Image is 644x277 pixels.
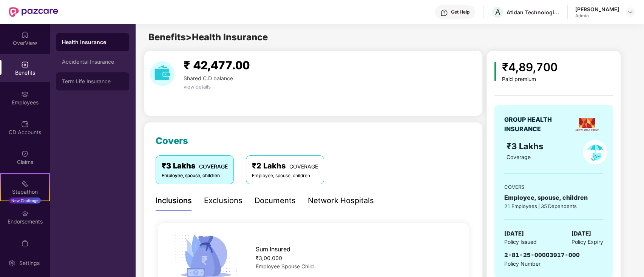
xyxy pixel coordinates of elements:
[495,8,500,17] span: A
[502,58,558,76] div: ₹4,89,700
[21,61,29,68] img: svg+xml;base64,PHN2ZyBpZD0iQmVuZWZpdHMiIHhtbG5zPSJodHRwOi8vd3d3LnczLm9yZy8yMDAwL3N2ZyIgd2lkdGg9Ij...
[204,195,242,207] div: Exclusions
[21,120,29,128] img: svg+xml;base64,PHN2ZyBpZD0iQ0RfQWNjb3VudHMiIGRhdGEtbmFtZT0iQ0QgQWNjb3VudHMiIHhtbG5zPSJodHRwOi8vd3...
[8,259,15,267] img: svg+xml;base64,PHN2ZyBpZD0iU2V0dGluZy0yMHgyMCIgeG1sbnM9Imh0dHA6Ly93d3cudzMub3JnLzIwMDAvc3ZnIiB3aW...
[21,150,29,158] img: svg+xml;base64,PHN2ZyBpZD0iQ2xhaW0iIHhtbG5zPSJodHRwOi8vd3d3LnczLm9yZy8yMDAwL3N2ZyIgd2lkdGg9IjIwIi...
[502,76,558,83] div: Paid premium
[199,163,228,170] span: COVERAGE
[507,154,531,160] span: Coverage
[504,238,537,246] span: Policy Issued
[627,9,633,15] img: svg+xml;base64,PHN2ZyBpZD0iRHJvcGRvd24tMzJ4MzIiIHhtbG5zPSJodHRwOi8vd3d3LnczLm9yZy8yMDAwL3N2ZyIgd2...
[440,9,448,17] img: svg+xml;base64,PHN2ZyBpZD0iSGVscC0zMngzMiIgeG1sbnM9Imh0dHA6Ly93d3cudzMub3JnLzIwMDAvc3ZnIiB3aWR0aD...
[184,58,250,72] span: ₹ 42,477.00
[1,188,49,196] div: Stepathon
[256,245,290,254] span: Sum Insured
[574,111,600,138] img: insurerLogo
[308,195,374,207] div: Network Hospitals
[62,59,123,65] div: Accidental Insurance
[148,32,268,43] span: Benefits > Health Insurance
[252,160,318,172] div: ₹2 Lakhs
[571,238,603,246] span: Policy Expiry
[575,13,619,19] div: Admin
[21,239,29,247] img: svg+xml;base64,PHN2ZyBpZD0iTXlfT3JkZXJzIiBkYXRhLW5hbWU9Ik15IE9yZGVycyIgeG1sbnM9Imh0dHA6Ly93d3cudz...
[255,195,296,207] div: Documents
[571,229,591,238] span: [DATE]
[504,193,603,202] div: Employee, spouse, children
[62,78,123,84] div: Term Life Insurance
[156,135,188,146] span: Covers
[451,9,469,15] div: Get Help
[504,251,580,259] span: 2-81-25-00003917-000
[21,90,29,98] img: svg+xml;base64,PHN2ZyBpZD0iRW1wbG95ZWVzIiB4bWxucz0iaHR0cDovL3d3dy53My5vcmcvMjAwMC9zdmciIHdpZHRoPS...
[21,210,29,217] img: svg+xml;base64,PHN2ZyBpZD0iRW5kb3JzZW1lbnRzIiB4bWxucz0iaHR0cDovL3d3dy53My5vcmcvMjAwMC9zdmciIHdpZH...
[504,115,570,134] div: GROUP HEALTH INSURANCE
[21,180,29,187] img: svg+xml;base64,PHN2ZyB4bWxucz0iaHR0cDovL3d3dy53My5vcmcvMjAwMC9zdmciIHdpZHRoPSIyMSIgaGVpZ2h0PSIyMC...
[184,75,233,81] span: Shared C.D balance
[162,160,228,172] div: ₹3 Lakhs
[504,260,541,267] span: Policy Number
[504,202,603,210] div: 21 Employees | 35 Dependents
[9,7,58,17] img: New Pazcare Logo
[289,163,318,170] span: COVERAGE
[17,259,42,267] div: Settings
[9,197,41,204] div: New Challenge
[252,172,318,179] div: Employee, spouse, children
[494,62,496,81] img: icon
[256,254,455,262] div: ₹3,00,000
[504,183,603,191] div: COVERS
[162,172,228,179] div: Employee, spouse, children
[504,229,524,238] span: [DATE]
[184,84,211,90] span: view details
[575,6,619,13] div: [PERSON_NAME]
[156,195,192,207] div: Inclusions
[21,31,29,38] img: svg+xml;base64,PHN2ZyBpZD0iSG9tZSIgeG1sbnM9Imh0dHA6Ly93d3cudzMub3JnLzIwMDAvc3ZnIiB3aWR0aD0iMjAiIG...
[62,38,123,46] div: Health Insurance
[256,263,314,269] span: Employee Spouse Child
[583,140,607,164] img: policyIcon
[507,141,546,151] span: ₹3 Lakhs
[507,9,559,16] div: Atidan Technologies Pvt Ltd
[150,61,175,86] img: download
